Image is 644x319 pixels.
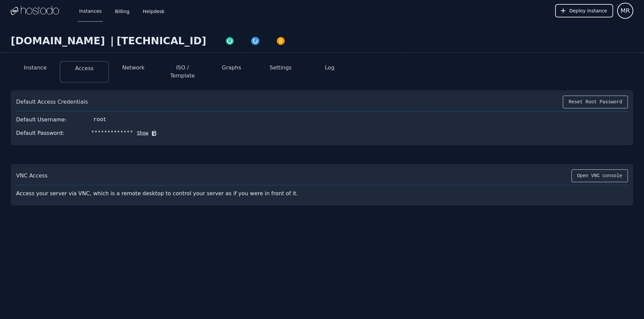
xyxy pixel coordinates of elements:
[563,96,628,108] button: Reset Root Password
[133,130,149,137] button: Show
[617,3,633,19] button: User menu
[217,35,243,46] button: Power On
[243,35,268,46] button: Restart
[24,64,47,72] button: Instance
[222,64,241,72] button: Graphs
[75,64,94,72] button: Access
[251,36,260,46] img: Restart
[122,64,145,72] button: Network
[569,7,607,14] span: Deploy Instance
[572,169,628,182] button: Open VNC console
[16,187,317,200] div: Access your server via VNC, which is a remote desktop to control your server as if you were in fr...
[163,64,202,80] button: ISO / Template
[270,64,292,72] button: Settings
[94,116,106,124] div: root
[108,35,117,47] div: |
[621,6,630,15] span: MR
[268,35,293,46] button: Power Off
[16,129,64,137] div: Default Password:
[276,36,285,46] img: Power Off
[555,4,613,17] button: Deploy Instance
[117,35,206,47] div: [TECHNICAL_ID]
[16,116,67,124] div: Default Username:
[325,64,335,72] button: Log
[16,172,48,180] div: VNC Access
[225,36,234,46] img: Power On
[16,98,88,106] div: Default Access Credentials
[11,6,59,16] img: Logo
[11,35,108,47] div: [DOMAIN_NAME]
